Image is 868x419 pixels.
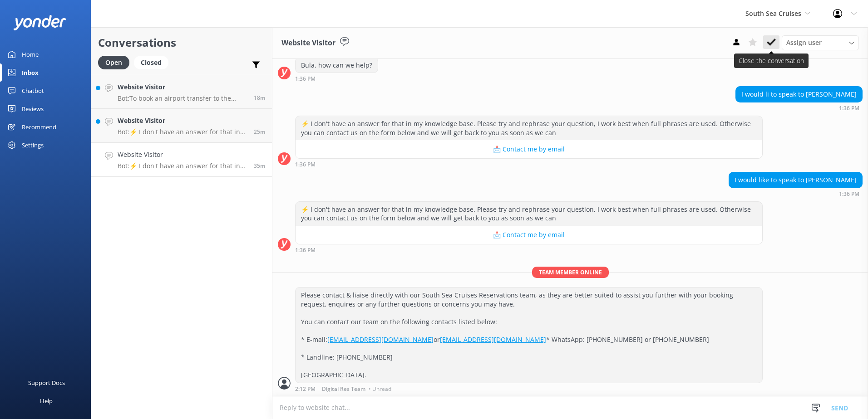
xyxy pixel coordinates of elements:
div: ⚡ I don't have an answer for that in my knowledge base. Please try and rephrase your question, I ... [296,116,762,140]
div: I would like to speak to [PERSON_NAME] [729,172,862,188]
div: 01:36pm 13-Aug-2025 (UTC +12:00) Pacific/Auckland [295,247,763,253]
a: [EMAIL_ADDRESS][DOMAIN_NAME] [327,335,434,344]
strong: 1:36 PM [295,162,316,167]
img: yonder-white-logo.png [14,15,66,30]
a: Website VisitorBot:To book an airport transfer to the port, please call our reservations team on ... [91,75,272,109]
div: 01:36pm 13-Aug-2025 (UTC +12:00) Pacific/Auckland [735,105,863,111]
h2: Conversations [98,34,265,51]
button: 📩 Contact me by email [296,226,762,244]
div: Inbox [22,63,39,82]
div: 01:36pm 13-Aug-2025 (UTC +12:00) Pacific/Auckland [295,161,763,167]
div: Recommend [22,118,56,136]
a: Open [98,57,134,67]
strong: 1:36 PM [839,106,859,111]
p: Bot: ⚡ I don't have an answer for that in my knowledge base. Please try and rephrase your questio... [118,128,247,136]
a: [EMAIL_ADDRESS][DOMAIN_NAME] [440,335,546,344]
p: Bot: ⚡ I don't have an answer for that in my knowledge base. Please try and rephrase your questio... [118,162,247,170]
div: 02:12pm 13-Aug-2025 (UTC +12:00) Pacific/Auckland [295,385,763,392]
a: Website VisitorBot:⚡ I don't have an answer for that in my knowledge base. Please try and rephras... [91,143,272,177]
a: Website VisitorBot:⚡ I don't have an answer for that in my knowledge base. Please try and rephras... [91,109,272,143]
div: 01:36pm 13-Aug-2025 (UTC +12:00) Pacific/Auckland [729,190,863,197]
div: ⚡ I don't have an answer for that in my knowledge base. Please try and rephrase your question, I ... [296,202,762,226]
strong: 1:36 PM [839,191,859,197]
span: Team member online [532,267,609,278]
div: Help [40,392,53,410]
div: Assign User [782,35,859,50]
span: 01:53pm 13-Aug-2025 (UTC +12:00) Pacific/Auckland [254,94,265,102]
div: 01:36pm 13-Aug-2025 (UTC +12:00) Pacific/Auckland [295,75,378,82]
div: Open [98,56,129,69]
span: Assign user [786,38,822,48]
span: 01:46pm 13-Aug-2025 (UTC +12:00) Pacific/Auckland [254,128,265,136]
strong: 2:12 PM [295,386,316,392]
span: 01:36pm 13-Aug-2025 (UTC +12:00) Pacific/Auckland [254,162,265,170]
div: Chatbot [22,82,44,100]
div: I would li to speak to [PERSON_NAME] [736,87,862,102]
div: Support Docs [28,374,65,392]
span: • Unread [369,386,391,392]
h4: Website Visitor [118,150,247,160]
div: Bula, how can we help? [296,58,378,73]
h4: Website Visitor [118,82,247,92]
strong: 1:36 PM [295,248,316,253]
div: Please contact & liaise directly with our South Sea Cruises Reservations team, as they are better... [296,287,762,383]
div: Reviews [22,100,44,118]
a: Closed [134,57,173,67]
div: Home [22,45,39,63]
h3: Website Visitor [281,37,335,49]
div: Closed [134,56,168,69]
span: Digital Res Team [322,386,365,392]
p: Bot: To book an airport transfer to the port, please call our reservations team on [PHONE_NUMBER]. [118,94,247,102]
h4: Website Visitor [118,116,247,126]
button: 📩 Contact me by email [296,140,762,158]
div: Settings [22,136,44,154]
strong: 1:36 PM [295,76,316,82]
span: South Sea Cruises [745,9,801,18]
